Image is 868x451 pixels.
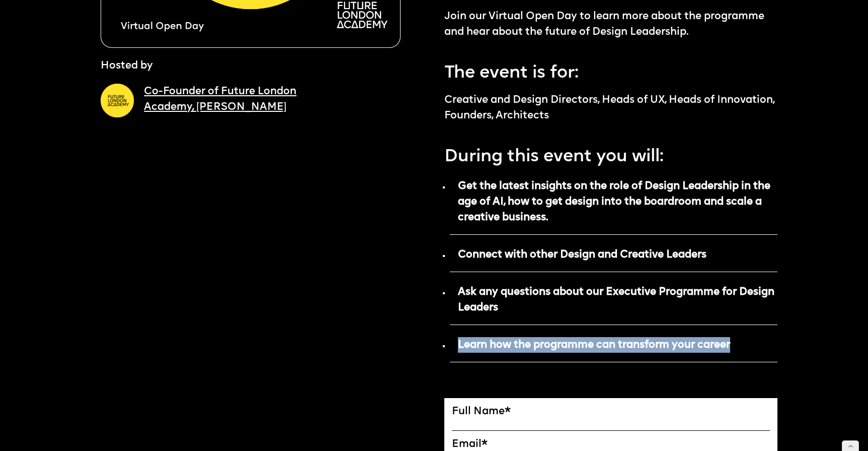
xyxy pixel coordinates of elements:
[101,84,134,117] img: A yellow circle with Future London Academy logo
[144,86,296,112] a: Co-Founder of Future London Academy, [PERSON_NAME]
[101,58,153,74] p: Hosted by
[444,55,778,87] p: The event is for:
[458,249,706,260] strong: Connect with other Design and Creative Leaders
[444,139,778,170] p: During this event you will:
[452,438,770,451] label: Email
[458,287,774,313] strong: Ask any questions about our Executive Programme for Design Leaders
[458,340,730,350] strong: Learn how the programme can transform your career
[452,406,770,418] label: Full Name
[458,181,770,223] strong: Get the latest insights on the role of Design Leadership in the age of AI, how to get design into...
[444,92,778,123] p: Creative and Design Directors, Heads of UX, Heads of Innovation, Founders, Architects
